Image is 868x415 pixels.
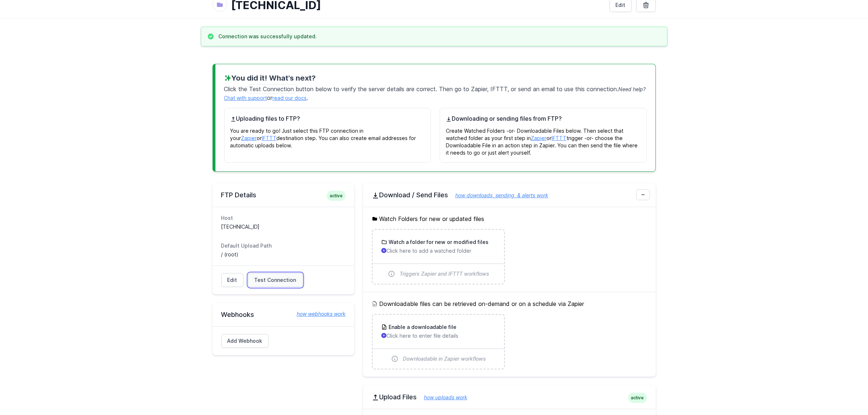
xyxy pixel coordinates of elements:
[248,84,296,94] span: Test Connection
[381,332,495,340] p: Click here to enter file details
[552,135,567,141] a: IFTTT
[628,393,647,403] span: active
[224,95,267,101] a: Chat with support
[400,270,489,278] span: Triggers Zapier and IFTTT workflows
[289,310,346,318] a: how webhooks work
[373,315,504,369] a: Enable a downloadable file Click here to enter file details Downloadable in Zapier workflows
[241,135,257,141] a: Zapier
[327,191,346,201] span: active
[372,393,647,402] h2: Upload Files
[403,355,486,362] span: Downloadable in Zapier workflows
[254,276,296,284] span: Test Connection
[219,33,317,40] h3: Connection was successfully updated.
[221,191,346,199] h2: FTP Details
[221,310,346,319] h2: Webhooks
[221,273,244,287] a: Edit
[448,192,548,198] a: how downloads, sending, & alerts work
[273,95,307,101] a: read our docs
[221,334,269,348] a: Add Webhook
[446,123,641,156] p: Create Watched Folders -or- Downloadable Files below. Then select that watched folder as your fir...
[381,247,495,255] p: Click here to add a watched folder
[248,273,303,287] a: Test Connection
[221,242,346,249] dt: Default Upload Path
[531,135,546,141] a: Zapier
[221,251,346,258] dd: / (root)
[619,86,646,92] span: Need help?
[372,191,647,199] h2: Download / Send Files
[224,83,647,102] p: Click the button below to verify the server details are correct. Then go to Zapier, IFTTT, or sen...
[373,230,504,284] a: Watch a folder for new or modified files Click here to add a watched folder Triggers Zapier and I...
[221,223,346,230] dd: [TECHNICAL_ID]
[387,323,456,331] h3: Enable a downloadable file
[446,114,641,123] h4: Downloading or sending files from FTP?
[387,238,489,246] h3: Watch a folder for new or modified files
[224,73,647,83] h3: You did it! What's next?
[221,214,346,222] dt: Host
[230,114,425,123] h4: Uploading files to FTP?
[372,299,647,308] h5: Downloadable files can be retrieved on-demand or on a schedule via Zapier
[262,135,277,141] a: IFTTT
[417,394,467,400] a: how uploads work
[230,123,425,149] p: You are ready to go! Just select this FTP connection in your or destination step. You can also cr...
[372,214,647,223] h5: Watch Folders for new or updated files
